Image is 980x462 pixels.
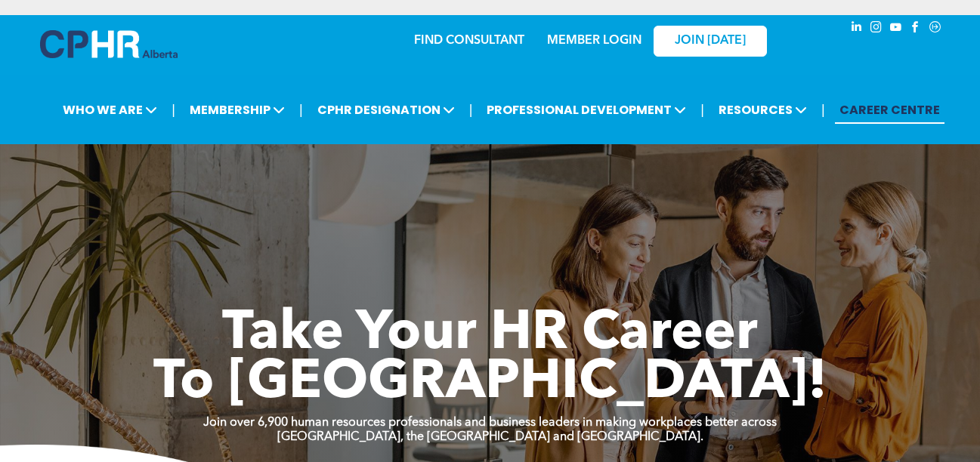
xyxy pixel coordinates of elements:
li: | [700,94,704,125]
span: WHO WE ARE [58,96,162,124]
a: instagram [868,19,885,39]
li: | [299,94,303,125]
span: MEMBERSHIP [185,96,289,124]
a: linkedin [849,19,865,39]
span: Take Your HR Career [222,307,758,362]
a: CAREER CENTRE [835,96,944,124]
span: CPHR DESIGNATION [313,96,459,124]
li: | [469,94,473,125]
strong: Join over 6,900 human resources professionals and business leaders in making workplaces better ac... [203,417,777,429]
a: youtube [888,19,904,39]
strong: [GEOGRAPHIC_DATA], the [GEOGRAPHIC_DATA] and [GEOGRAPHIC_DATA]. [277,431,703,443]
span: To [GEOGRAPHIC_DATA]! [153,356,827,411]
a: MEMBER LOGIN [547,35,641,47]
a: facebook [907,19,924,39]
li: | [821,94,825,125]
span: RESOURCES [714,96,812,124]
img: A blue and white logo for cp alberta [40,30,178,58]
a: JOIN [DATE] [654,26,767,57]
li: | [172,94,175,125]
span: PROFESSIONAL DEVELOPMENT [482,96,691,124]
a: Social network [927,19,944,39]
a: FIND CONSULTANT [414,35,524,47]
span: JOIN [DATE] [675,34,746,48]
